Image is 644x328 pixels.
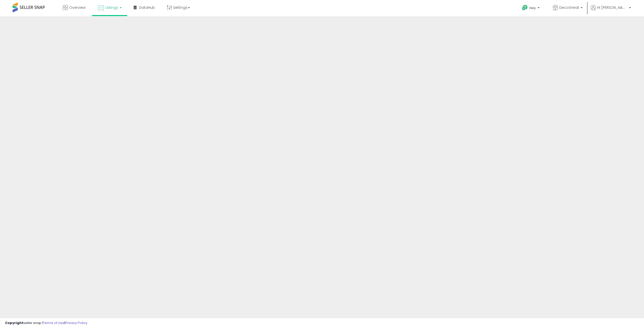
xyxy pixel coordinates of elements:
[529,6,536,10] span: Help
[522,5,528,11] i: Get Help
[518,1,545,16] a: Help
[559,5,579,10] span: DecoGreat
[69,5,86,10] span: Overview
[597,5,627,10] span: Hi [PERSON_NAME]
[591,5,631,16] a: Hi [PERSON_NAME]
[139,5,155,10] span: DataHub
[105,5,118,10] span: Listings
